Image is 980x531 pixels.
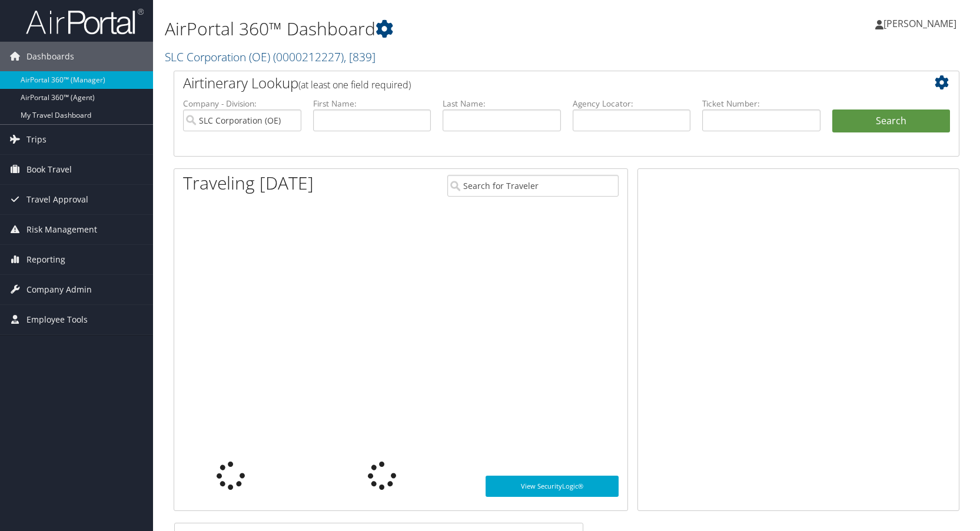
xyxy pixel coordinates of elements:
[26,275,92,304] span: Company Admin
[313,98,431,109] label: First Name:
[883,17,956,30] span: [PERSON_NAME]
[443,98,561,109] label: Last Name:
[486,476,619,497] a: View SecurityLogic®
[183,98,301,109] label: Company - Division:
[183,171,314,195] h1: Traveling [DATE]
[447,175,619,197] input: Search for Traveler
[573,98,691,109] label: Agency Locator:
[273,49,344,65] span: ( 0000212227 )
[26,8,144,35] img: airportal-logo.png
[26,245,65,274] span: Reporting
[832,109,951,133] button: Search
[183,73,885,93] h2: Airtinerary Lookup
[26,42,74,71] span: Dashboards
[344,49,376,65] span: , [ 839 ]
[298,78,411,91] span: (at least one field required)
[26,125,46,154] span: Trips
[26,185,88,214] span: Travel Approval
[702,98,820,109] label: Ticket Number:
[26,155,72,184] span: Book Travel
[875,6,968,41] a: [PERSON_NAME]
[165,16,700,41] h1: AirPortal 360™ Dashboard
[165,49,376,65] a: SLC Corporation (OE)
[26,305,88,334] span: Employee Tools
[26,215,97,244] span: Risk Management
